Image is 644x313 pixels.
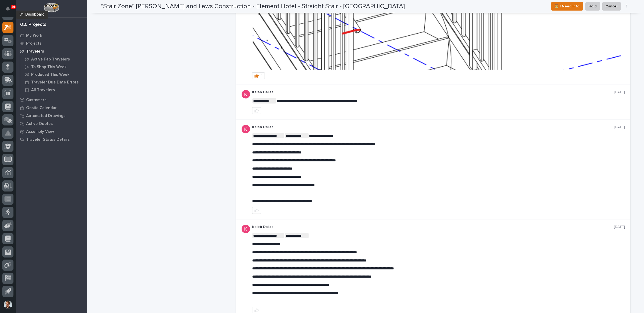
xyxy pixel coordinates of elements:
a: Customers [16,96,87,104]
p: Produced This Week [31,72,69,77]
p: My Work [26,33,42,38]
p: Automated Drawings [26,114,65,118]
p: Customers [26,98,46,102]
a: Produced This Week [20,71,87,78]
div: 02. Projects [20,22,46,28]
button: ⏳ I Need Info [551,2,583,11]
a: Traveler Due Date Errors [20,78,87,86]
img: ACg8ocJFQJZtOpq0mXhEl6L5cbQXDkmdPAf0fdoBPnlMfqfX=s96-c [242,125,250,133]
span: Cancel [606,3,618,10]
a: Active Fab Travelers [20,55,87,63]
div: 1 [261,74,262,78]
img: ACg8ocJFQJZtOpq0mXhEl6L5cbQXDkmdPAf0fdoBPnlMfqfX=s96-c [242,225,250,233]
p: All Travelers [31,88,55,92]
a: Automated Drawings [16,112,87,120]
button: like this post [252,107,261,114]
span: ⏳ I Need Info [554,3,580,10]
p: [DATE] [614,225,625,229]
a: Onsite Calendar [16,104,87,112]
p: Travelers [26,49,44,54]
p: Traveler Due Date Errors [31,80,79,85]
p: Kaleb Dallas [252,90,614,95]
a: My Work [16,31,87,39]
button: Hold [585,2,600,11]
p: Traveler Status Details [26,137,70,142]
button: users-avatar [2,299,13,310]
button: Notifications [2,3,13,14]
p: [DATE] [614,125,625,129]
button: 1 [252,72,265,79]
p: Kaleb Dallas [252,125,614,129]
span: Hold [589,3,597,10]
div: Notifications46 [7,6,13,15]
a: Traveler Status Details [16,136,87,143]
a: Assembly View [16,128,87,136]
a: Projects [16,39,87,47]
a: Active Quotes [16,120,87,128]
img: ACg8ocJFQJZtOpq0mXhEl6L5cbQXDkmdPAf0fdoBPnlMfqfX=s96-c [242,90,250,99]
p: Active Fab Travelers [31,57,70,62]
p: To Shop This Week [31,65,67,69]
p: 46 [12,5,15,9]
button: like this post [252,207,261,214]
p: Active Quotes [26,122,53,126]
a: All Travelers [20,86,87,94]
h2: *Stair Zone* [PERSON_NAME] and Laws Construction - Element Hotel - Straight Stair - [GEOGRAPHIC_D... [101,3,405,10]
a: Travelers [16,47,87,55]
p: [DATE] [614,90,625,95]
a: To Shop This Week [20,63,87,71]
p: Kaleb Dallas [252,225,614,229]
img: Workspace Logo [44,3,59,12]
p: Projects [26,41,41,46]
p: Assembly View [26,129,54,134]
button: Cancel [602,2,621,11]
p: Onsite Calendar [26,106,57,110]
